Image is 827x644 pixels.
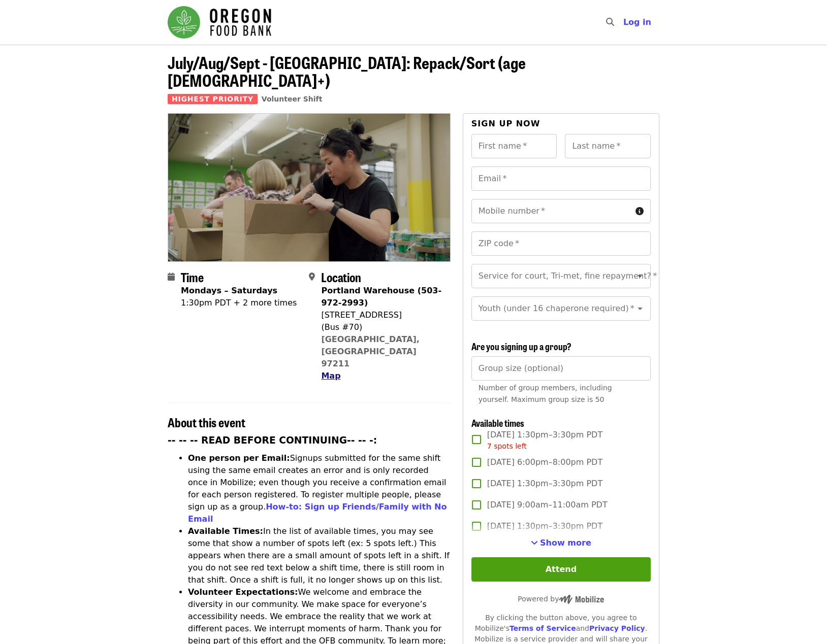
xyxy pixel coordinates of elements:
span: July/Aug/Sept - [GEOGRAPHIC_DATA]: Repack/Sort (age [DEMOGRAPHIC_DATA]+) [168,50,526,92]
span: Available times [471,416,524,429]
span: Powered by [518,595,604,603]
span: Sign up now [471,119,540,128]
span: Log in [623,17,651,27]
i: map-marker-alt icon [309,272,315,282]
span: About this event [168,413,245,431]
input: [object Object] [471,356,651,381]
span: [DATE] 9:00am–11:00am PDT [487,499,608,511]
span: 7 spots left [487,442,527,450]
button: Attend [471,557,651,582]
div: [STREET_ADDRESS] [321,309,442,321]
i: calendar icon [168,272,175,282]
strong: Portland Warehouse (503-972-2993) [321,286,441,308]
strong: One person per Email: [188,453,290,463]
i: search icon [606,17,614,27]
img: Oregon Food Bank - Home [168,6,271,39]
input: Last name [565,134,651,158]
span: Number of group members, including yourself. Maximum group size is 50 [479,384,612,403]
input: First name [471,134,557,158]
strong: Mondays – Saturdays [181,286,277,295]
div: 1:30pm PDT + 2 more times [181,297,297,309]
button: Map [321,370,340,382]
span: Are you signing up a group? [471,340,571,353]
a: Volunteer Shift [262,95,323,103]
span: [DATE] 1:30pm–3:30pm PDT [487,520,602,532]
strong: Available Times: [188,526,263,536]
a: Privacy Policy [589,624,645,632]
a: [GEOGRAPHIC_DATA], [GEOGRAPHIC_DATA] 97211 [321,334,420,368]
input: ZIP code [471,231,651,256]
span: Time [181,268,204,286]
strong: -- -- -- READ BEFORE CONTINUING-- -- -: [168,435,377,446]
a: Terms of Service [510,624,576,632]
button: Open [633,301,647,316]
span: Show more [540,538,591,548]
a: How-to: Sign up Friends/Family with No Email [188,502,447,524]
input: Email [471,166,651,191]
span: Highest Priority [168,94,258,104]
span: [DATE] 1:30pm–3:30pm PDT [487,478,602,490]
div: (Bus #70) [321,321,442,333]
button: Log in [615,12,659,32]
span: [DATE] 6:00pm–8:00pm PDT [487,456,602,468]
span: Location [321,268,361,286]
strong: Volunteer Expectations: [188,587,298,597]
li: Signups submitted for the same shift using the same email creates an error and is only recorded o... [188,452,451,525]
img: July/Aug/Sept - Portland: Repack/Sort (age 8+) organized by Oregon Food Bank [168,114,450,261]
input: Mobile number [471,199,631,223]
button: Open [633,269,647,283]
span: Map [321,371,340,381]
li: In the list of available times, you may see some that show a number of spots left (ex: 5 spots le... [188,525,451,586]
img: Powered by Mobilize [559,595,604,604]
i: circle-info icon [635,207,644,216]
input: Search [620,10,628,35]
button: See more timeslots [531,537,591,549]
span: [DATE] 1:30pm–3:30pm PDT [487,429,602,452]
